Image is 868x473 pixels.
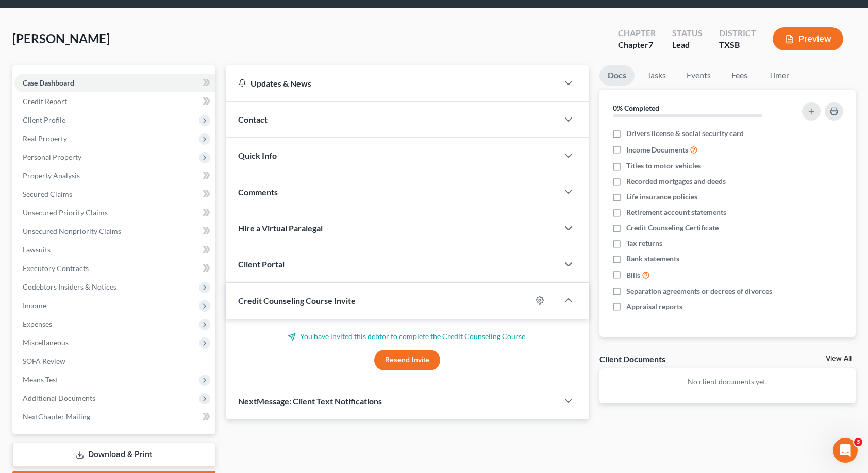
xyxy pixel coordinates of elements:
a: Secured Claims [14,185,215,204]
span: Quick Info [238,150,277,160]
span: Drivers license & social security card [626,128,744,139]
a: Download & Print [12,443,215,467]
span: Client Portal [238,259,285,269]
span: Comments [238,187,278,197]
span: Secured Claims [23,190,72,198]
span: Property Analysis [23,171,80,180]
a: SOFA Review [14,352,215,370]
div: Chapter [618,39,656,51]
a: Unsecured Nonpriority Claims [14,222,215,241]
div: Client Documents [599,353,665,364]
div: Status [672,27,703,39]
span: Real Property [23,134,67,143]
button: Preview [773,27,843,50]
span: Income [23,301,46,310]
button: Resend Invite [374,350,440,370]
span: Hire a Virtual Paralegal [238,223,323,233]
a: Case Dashboard [14,74,215,92]
span: Expenses [23,319,52,328]
span: Titles to motor vehicles [626,161,701,171]
span: Separation agreements or decrees of divorces [626,286,772,296]
span: Unsecured Nonpriority Claims [23,227,121,235]
a: Fees [723,65,756,86]
div: District [719,27,756,39]
a: Lawsuits [14,241,215,259]
span: Bank statements [626,254,679,264]
span: Recorded mortgages and deeds [626,176,726,187]
span: 3 [854,438,862,446]
a: Property Analysis [14,166,215,185]
span: [PERSON_NAME] [12,31,110,46]
a: Events [678,65,719,86]
span: Executory Contracts [23,264,89,273]
a: Unsecured Priority Claims [14,204,215,222]
iframe: Intercom live chat [833,438,858,463]
span: SOFA Review [23,357,65,365]
a: NextChapter Mailing [14,408,215,426]
strong: 0% Completed [613,104,659,112]
a: View All [826,355,852,362]
span: Income Documents [626,145,688,155]
a: Docs [599,65,635,86]
span: Credit Report [23,97,67,106]
div: TXSB [719,39,756,51]
div: Lead [672,39,703,51]
div: Chapter [618,27,656,39]
span: Lawsuits [23,245,51,254]
span: Miscellaneous [23,338,69,347]
span: Tax returns [626,238,662,248]
a: Timer [760,65,797,86]
span: Additional Documents [23,394,95,402]
span: Life insurance policies [626,192,697,202]
p: No client documents yet. [608,377,848,387]
span: Unsecured Priority Claims [23,208,108,217]
a: Credit Report [14,92,215,111]
span: NextChapter Mailing [23,412,90,421]
span: Codebtors Insiders & Notices [23,282,116,291]
span: Credit Counseling Course Invite [238,296,356,306]
span: Retirement account statements [626,207,726,217]
span: Case Dashboard [23,78,74,87]
span: NextMessage: Client Text Notifications [238,396,382,406]
span: Personal Property [23,153,81,161]
span: Client Profile [23,115,65,124]
span: Means Test [23,375,58,384]
p: You have invited this debtor to complete the Credit Counseling Course. [238,331,577,342]
span: Credit Counseling Certificate [626,223,719,233]
span: Appraisal reports [626,301,682,312]
a: Tasks [639,65,674,86]
a: Executory Contracts [14,259,215,278]
span: Bills [626,270,640,280]
span: Contact [238,114,268,124]
div: Updates & News [238,78,546,89]
span: 7 [648,40,653,49]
